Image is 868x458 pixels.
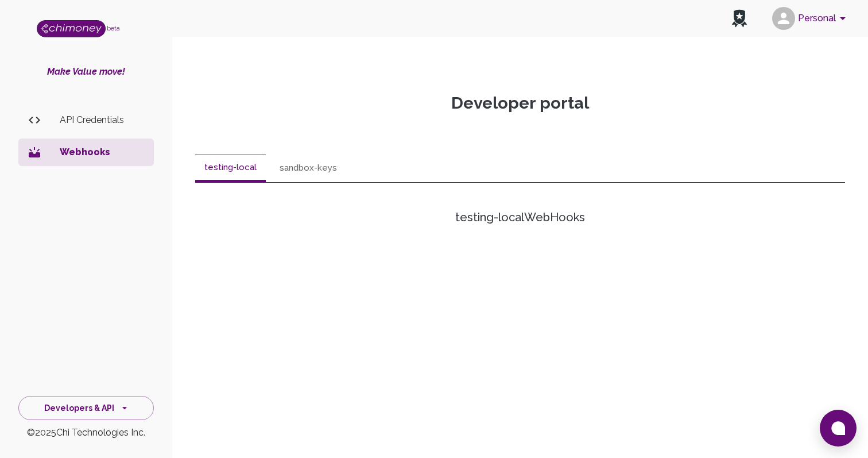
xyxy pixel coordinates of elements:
img: Logo [37,20,106,37]
p: Developer portal [195,93,845,113]
button: sandbox-keys [270,155,346,182]
p: API Credentials [60,113,145,127]
button: account of current user [768,3,854,33]
button: testing-local [195,155,266,182]
h6: testing-local WebHooks [195,208,845,226]
div: disabled tabs example [195,155,845,182]
button: Developers & API [18,396,154,421]
span: beta [107,25,120,32]
button: Open chat window [820,410,857,447]
p: Webhooks [60,145,145,159]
